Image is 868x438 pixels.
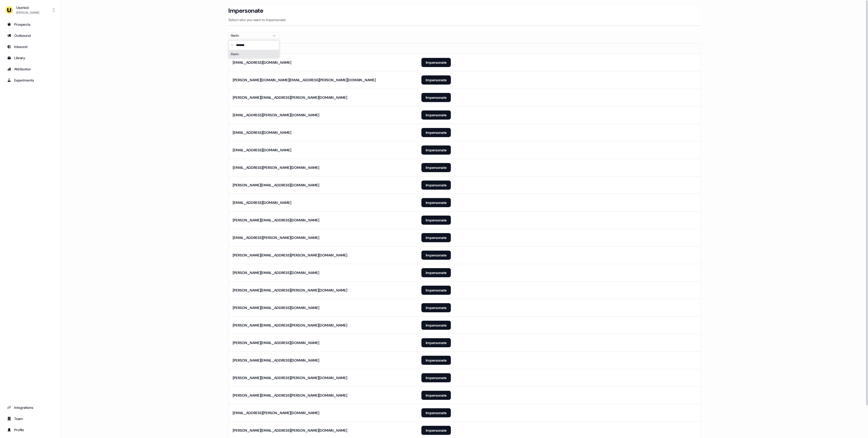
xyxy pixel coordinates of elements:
a: Go to templates [4,54,57,62]
div: [EMAIL_ADDRESS][DOMAIN_NAME] [233,130,291,135]
div: Attribution [7,67,54,72]
div: [EMAIL_ADDRESS][PERSON_NAME][DOMAIN_NAME] [233,165,319,170]
button: Impersonate [421,128,451,137]
button: Impersonate [421,58,451,67]
div: Experiments [7,78,54,83]
button: Impersonate [421,268,451,277]
button: Impersonate [421,198,451,207]
a: Go to profile [4,426,57,434]
p: Select who you want to impersonate [229,17,701,22]
button: Impersonate [421,216,451,225]
div: [EMAIL_ADDRESS][PERSON_NAME][DOMAIN_NAME] [233,235,319,240]
button: Impersonate [421,303,451,312]
div: Elastic [231,33,269,38]
button: Impersonate [421,93,451,102]
div: [PERSON_NAME][EMAIL_ADDRESS][DOMAIN_NAME] [233,358,319,363]
div: [PERSON_NAME][DOMAIN_NAME][EMAIL_ADDRESS][PERSON_NAME][DOMAIN_NAME] [233,77,376,83]
div: [EMAIL_ADDRESS][PERSON_NAME][DOMAIN_NAME] [233,410,319,415]
div: [PERSON_NAME][EMAIL_ADDRESS][DOMAIN_NAME] [233,305,319,310]
div: [PERSON_NAME][EMAIL_ADDRESS][PERSON_NAME][DOMAIN_NAME] [233,95,347,100]
a: Go to prospects [4,20,57,28]
h3: Impersonate [229,7,263,14]
div: [PERSON_NAME] [16,10,39,15]
button: Impersonate [421,373,451,382]
a: Go to attribution [4,65,57,73]
a: Go to integrations [4,403,57,412]
button: Impersonate [421,391,451,400]
a: Go to experiments [4,76,57,84]
div: [EMAIL_ADDRESS][DOMAIN_NAME] [233,60,291,65]
div: [PERSON_NAME][EMAIL_ADDRESS][DOMAIN_NAME] [233,218,319,223]
button: Impersonate [421,426,451,435]
button: Impersonate [421,321,451,330]
div: [EMAIL_ADDRESS][DOMAIN_NAME] [233,148,291,153]
a: Go to outbound experience [4,31,57,40]
button: Elastic [229,32,279,39]
button: Impersonate [421,75,451,85]
button: Impersonate [421,251,451,260]
button: Impersonate [421,233,451,242]
th: Email [229,43,418,54]
button: Impersonate [421,338,451,347]
button: Impersonate [421,163,451,172]
button: Impersonate [421,110,451,120]
div: Elastic [229,50,279,58]
button: Impersonate [421,181,451,190]
div: [PERSON_NAME][EMAIL_ADDRESS][PERSON_NAME][DOMAIN_NAME] [233,393,347,398]
div: [PERSON_NAME][EMAIL_ADDRESS][PERSON_NAME][DOMAIN_NAME] [233,375,347,380]
a: Go to team [4,415,57,423]
div: [PERSON_NAME][EMAIL_ADDRESS][PERSON_NAME][DOMAIN_NAME] [233,253,347,258]
div: Userled [16,5,39,10]
button: Impersonate [421,408,451,417]
div: Team [7,416,54,421]
div: [EMAIL_ADDRESS][DOMAIN_NAME] [233,200,291,205]
a: Go to Inbound [4,43,57,51]
div: [PERSON_NAME][EMAIL_ADDRESS][DOMAIN_NAME] [233,270,319,275]
div: [PERSON_NAME][EMAIL_ADDRESS][DOMAIN_NAME] [233,340,319,345]
button: Userled[PERSON_NAME] [4,4,57,16]
div: Prospects [7,22,54,27]
div: Inbound [7,44,54,49]
div: [PERSON_NAME][EMAIL_ADDRESS][PERSON_NAME][DOMAIN_NAME] [233,428,347,433]
button: Impersonate [421,286,451,295]
div: [EMAIL_ADDRESS][PERSON_NAME][DOMAIN_NAME] [233,112,319,118]
div: [PERSON_NAME][EMAIL_ADDRESS][DOMAIN_NAME] [233,183,319,188]
button: Impersonate [421,145,451,155]
div: Outbound [7,33,54,38]
div: Profile [7,427,54,432]
div: [PERSON_NAME][EMAIL_ADDRESS][PERSON_NAME][DOMAIN_NAME] [233,323,347,328]
button: Impersonate [421,356,451,365]
div: Integrations [7,405,54,410]
div: [PERSON_NAME][EMAIL_ADDRESS][PERSON_NAME][DOMAIN_NAME] [233,288,347,293]
div: Library [7,55,54,60]
div: Suggestions [229,50,279,58]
